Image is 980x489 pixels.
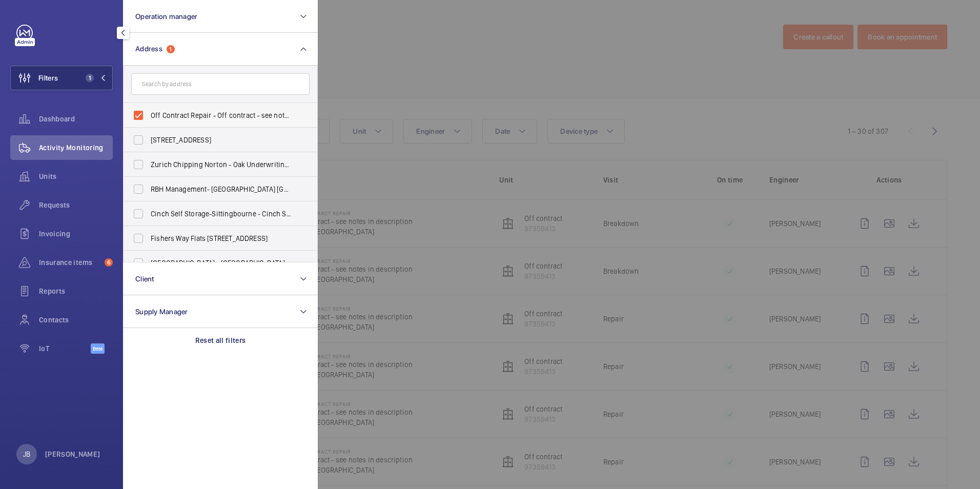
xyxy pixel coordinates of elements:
[39,142,113,153] span: Activity Monitoring
[23,449,30,459] p: JB
[10,66,113,90] button: Filters1
[39,200,113,210] span: Requests
[38,73,58,83] span: Filters
[39,257,100,268] span: Insurance items
[45,449,100,459] p: [PERSON_NAME]
[39,315,113,325] span: Contacts
[39,286,113,296] span: Reports
[86,74,94,82] span: 1
[39,114,113,124] span: Dashboard
[39,171,113,181] span: Units
[39,343,91,354] span: IoT
[105,258,113,267] span: 6
[39,229,113,239] span: Invoicing
[91,343,105,354] span: Beta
